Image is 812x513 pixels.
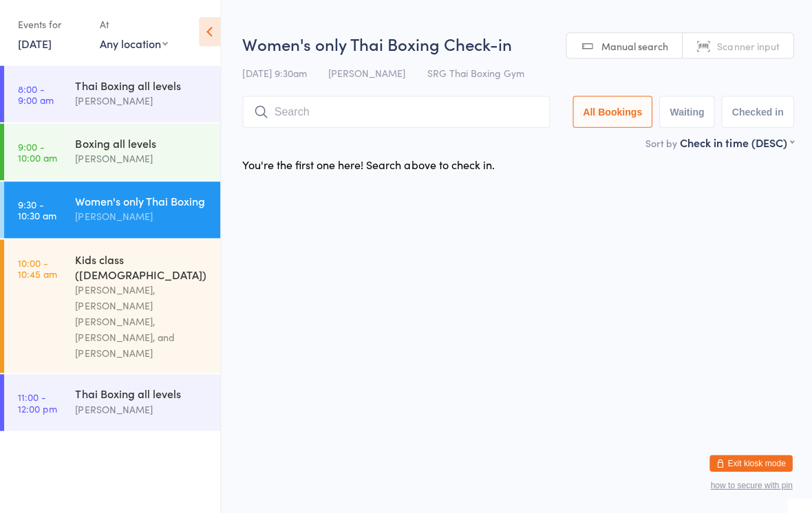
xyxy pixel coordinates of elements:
div: Events for [18,15,85,38]
button: how to secure with pin [707,481,789,490]
a: 10:00 -10:45 amKids class ([DEMOGRAPHIC_DATA])[PERSON_NAME], [PERSON_NAME] [PERSON_NAME], [PERSON... [4,241,220,373]
a: [DATE] [18,38,52,53]
a: 11:00 -12:00 pmThai Boxing all levels[PERSON_NAME] [4,375,220,431]
div: You're the first one here! Search above to check in. [242,158,493,173]
h2: Women's only Thai Boxing Check-in [242,34,791,57]
span: SRG Thai Boxing Gym [425,68,522,82]
span: [PERSON_NAME] [327,68,404,82]
time: 8:00 - 9:00 am [18,85,54,107]
div: [PERSON_NAME] [75,402,208,417]
button: Checked in [718,98,791,129]
button: Waiting [656,98,712,129]
span: Manual search [599,41,665,55]
label: Sort by [643,138,674,151]
div: Women's only Thai Boxing [75,195,208,210]
div: At [99,15,167,38]
span: Scanner input [714,41,776,55]
div: Kids class ([DEMOGRAPHIC_DATA]) [75,252,208,283]
div: Any location [99,38,167,53]
time: 9:30 - 10:30 am [18,200,56,222]
time: 9:00 - 10:00 am [18,142,57,164]
div: [PERSON_NAME], [PERSON_NAME] [PERSON_NAME], [PERSON_NAME], and [PERSON_NAME] [75,283,208,362]
div: Thai Boxing all levels [75,386,208,402]
button: All Bookings [570,98,650,129]
div: Thai Boxing all levels [75,79,208,94]
div: Boxing all levels [75,137,208,152]
div: [PERSON_NAME] [75,94,208,110]
a: 9:30 -10:30 amWomen's only Thai Boxing[PERSON_NAME] [4,183,220,239]
input: Search [242,98,548,129]
div: Check in time (DESC) [677,136,791,151]
a: 8:00 -9:00 amThai Boxing all levels[PERSON_NAME] [4,67,220,124]
button: Exit kiosk mode [707,455,789,472]
time: 11:00 - 12:00 pm [18,392,57,414]
span: [DATE] 9:30am [242,68,306,82]
a: 9:00 -10:00 amBoxing all levels[PERSON_NAME] [4,125,220,182]
div: [PERSON_NAME] [75,210,208,226]
time: 10:00 - 10:45 am [18,258,57,280]
div: [PERSON_NAME] [75,152,208,168]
